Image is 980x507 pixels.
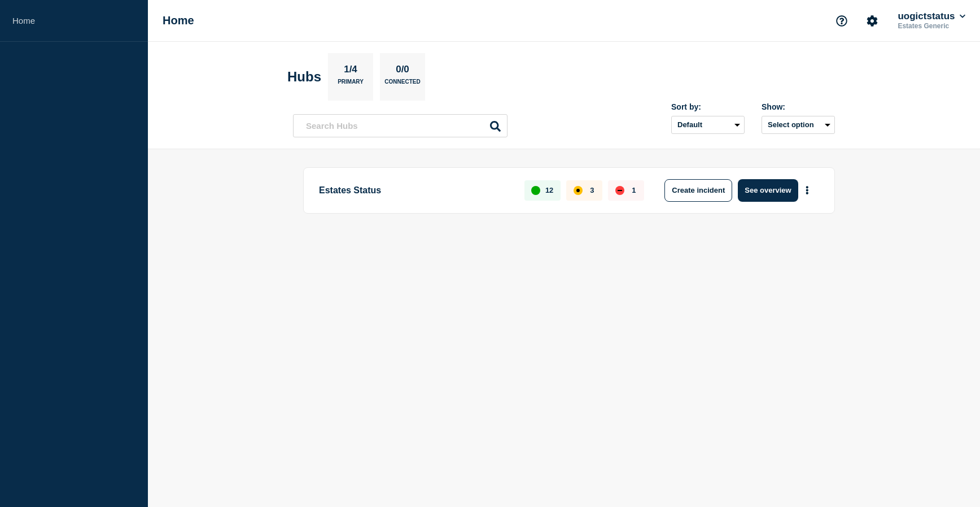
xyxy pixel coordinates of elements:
[895,22,968,30] p: Estates Generic
[830,9,854,33] button: Support
[671,116,745,134] select: Sort by
[762,102,835,111] div: Show:
[590,186,594,194] p: 3
[574,186,583,195] div: affected
[338,79,364,90] p: Primary
[762,116,835,134] button: Select option
[860,9,884,33] button: Account settings
[632,186,636,194] p: 1
[671,102,745,111] div: Sort by:
[340,64,362,79] p: 1/4
[738,179,798,202] button: See overview
[287,69,321,85] h2: Hubs
[384,79,420,90] p: Connected
[545,186,553,194] p: 12
[895,11,968,22] button: uogictstatus
[664,179,732,202] button: Create incident
[163,14,194,27] h1: Home
[293,114,508,137] input: Search Hubs
[392,64,414,79] p: 0/0
[319,179,511,202] p: Estates Status
[800,180,815,201] button: More actions
[615,186,624,195] div: down
[531,186,540,195] div: up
